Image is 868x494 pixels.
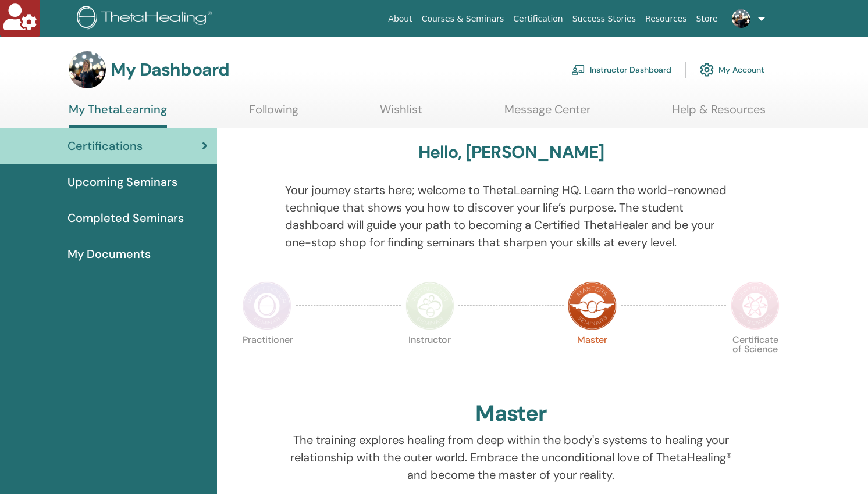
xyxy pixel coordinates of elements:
[700,60,714,80] img: cog.svg
[568,281,617,330] img: Master
[504,102,590,125] a: Message Center
[692,8,723,30] a: Store
[383,8,417,30] a: About
[67,173,177,191] span: Upcoming Seminars
[243,281,291,330] img: Practitioner
[641,8,692,30] a: Resources
[405,281,454,330] img: Instructor
[700,57,764,83] a: My Account
[731,335,780,384] p: Certificate of Science
[67,137,143,155] span: Certifications
[249,102,298,125] a: Following
[672,102,766,125] a: Help & Resources
[69,102,167,128] a: My ThetaLearning
[731,281,780,330] img: Certificate of Science
[405,335,454,384] p: Instructor
[571,65,585,75] img: chalkboard-teacher.svg
[732,9,750,28] img: default.jpg
[475,400,547,427] h2: Master
[571,57,671,83] a: Instructor Dashboard
[67,245,151,263] span: My Documents
[417,8,509,30] a: Courses & Seminars
[285,181,737,251] p: Your journey starts here; welcome to ThetaLearning HQ. Learn the world-renowned technique that sh...
[111,59,229,80] h3: My Dashboard
[418,142,604,163] h3: Hello, [PERSON_NAME]
[380,102,422,125] a: Wishlist
[67,209,184,227] span: Completed Seminars
[568,335,617,384] p: Master
[508,8,567,30] a: Certification
[77,6,216,32] img: logo.png
[285,431,737,484] p: The training explores healing from deep within the body's systems to healing your relationship wi...
[568,8,641,30] a: Success Stories
[243,335,291,384] p: Practitioner
[69,51,106,88] img: default.jpg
